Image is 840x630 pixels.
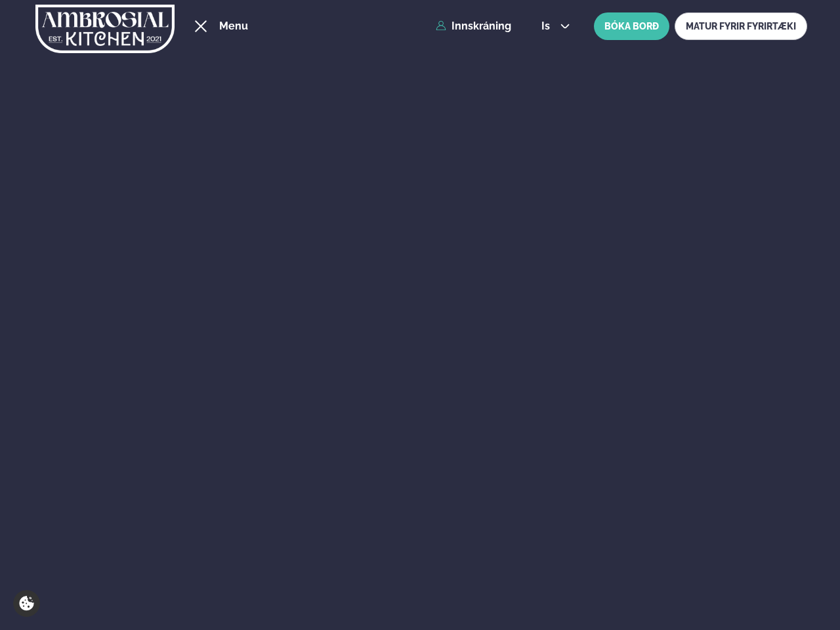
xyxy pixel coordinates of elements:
[193,18,209,34] button: hamburger
[13,590,40,617] a: Cookie settings
[594,12,669,40] button: BÓKA BORÐ
[35,2,175,56] img: logo
[531,21,580,31] button: is
[675,12,807,40] a: MATUR FYRIR FYRIRTÆKI
[541,21,554,31] span: is
[436,20,511,32] a: Innskráning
